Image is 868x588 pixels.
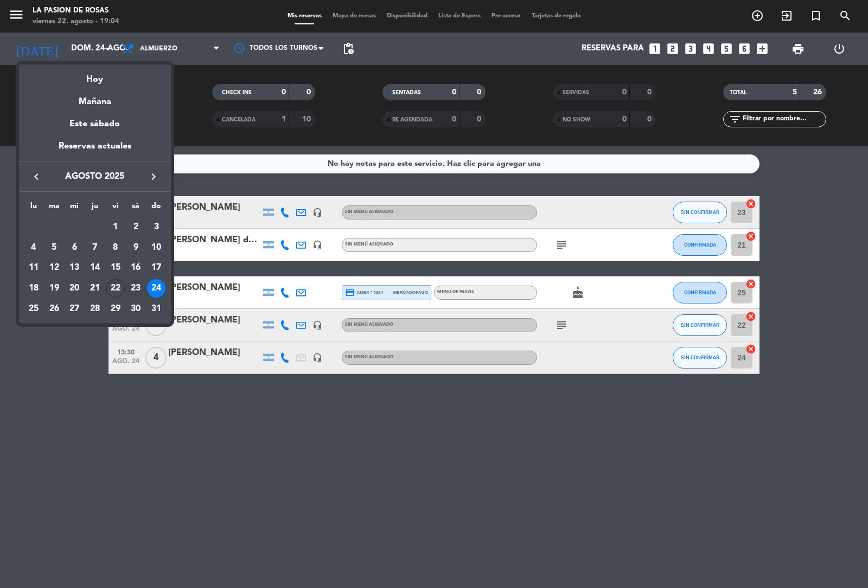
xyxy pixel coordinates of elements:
[147,170,160,183] i: keyboard_arrow_right
[146,299,167,319] td: 31 de agosto de 2025
[24,279,43,298] div: 18
[146,200,167,217] th: domingo
[24,238,43,257] div: 4
[86,279,104,298] div: 21
[105,200,126,217] th: viernes
[105,299,126,319] td: 29 de agosto de 2025
[85,200,105,217] th: jueves
[19,87,171,109] div: Mañana
[105,237,126,258] td: 8 de agosto de 2025
[146,237,167,258] td: 10 de agosto de 2025
[44,237,65,258] td: 5 de agosto de 2025
[85,237,105,258] td: 7 de agosto de 2025
[126,278,146,299] td: 23 de agosto de 2025
[126,237,146,258] td: 9 de agosto de 2025
[126,258,146,279] td: 16 de agosto de 2025
[30,170,43,183] i: keyboard_arrow_left
[65,259,84,277] div: 13
[64,200,85,217] th: miércoles
[126,200,146,217] th: sábado
[45,279,63,298] div: 19
[126,259,145,277] div: 16
[64,258,85,279] td: 13 de agosto de 2025
[27,170,46,184] button: keyboard_arrow_left
[126,218,145,236] div: 2
[126,279,145,298] div: 23
[147,279,165,298] div: 24
[86,238,104,257] div: 7
[44,299,65,319] td: 26 de agosto de 2025
[23,217,105,237] td: AGO.
[146,217,167,237] td: 3 de agosto de 2025
[44,278,65,299] td: 19 de agosto de 2025
[105,258,126,279] td: 15 de agosto de 2025
[147,259,165,277] div: 17
[45,300,63,318] div: 26
[147,238,165,257] div: 10
[106,300,125,318] div: 29
[19,64,171,87] div: Hoy
[19,139,171,161] div: Reservas actuales
[105,217,126,237] td: 1 de agosto de 2025
[146,278,167,299] td: 24 de agosto de 2025
[23,237,44,258] td: 4 de agosto de 2025
[65,238,84,257] div: 6
[45,259,63,277] div: 12
[23,200,44,217] th: lunes
[147,218,165,236] div: 3
[126,300,145,318] div: 30
[64,237,85,258] td: 6 de agosto de 2025
[85,299,105,319] td: 28 de agosto de 2025
[86,300,104,318] div: 28
[45,238,63,257] div: 5
[23,299,44,319] td: 25 de agosto de 2025
[44,258,65,279] td: 12 de agosto de 2025
[23,278,44,299] td: 18 de agosto de 2025
[44,200,65,217] th: martes
[106,259,125,277] div: 15
[126,299,146,319] td: 30 de agosto de 2025
[106,279,125,298] div: 22
[147,300,165,318] div: 31
[65,279,84,298] div: 20
[64,278,85,299] td: 20 de agosto de 2025
[144,170,163,184] button: keyboard_arrow_right
[46,170,144,184] span: agosto 2025
[86,259,104,277] div: 14
[105,278,126,299] td: 22 de agosto de 2025
[65,300,84,318] div: 27
[85,258,105,279] td: 14 de agosto de 2025
[23,258,44,279] td: 11 de agosto de 2025
[146,258,167,279] td: 17 de agosto de 2025
[126,217,146,237] td: 2 de agosto de 2025
[106,238,125,257] div: 8
[64,299,85,319] td: 27 de agosto de 2025
[85,278,105,299] td: 21 de agosto de 2025
[24,300,43,318] div: 25
[106,218,125,236] div: 1
[19,109,171,139] div: Este sábado
[24,259,43,277] div: 11
[126,238,145,257] div: 9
